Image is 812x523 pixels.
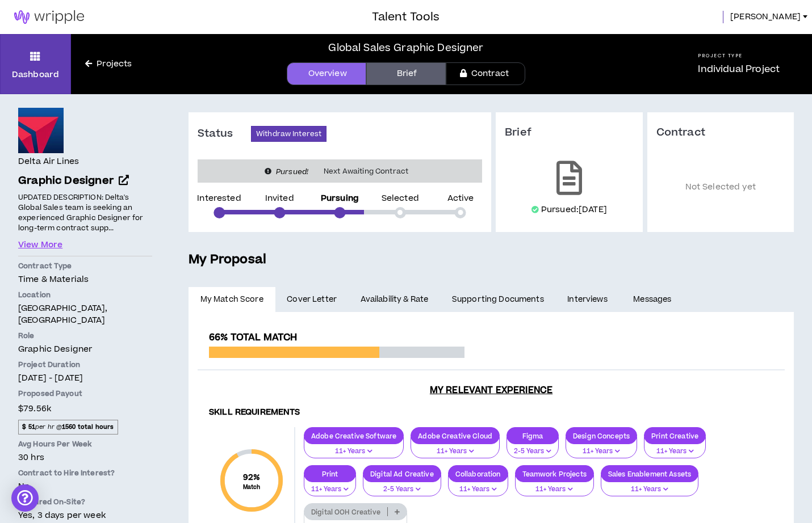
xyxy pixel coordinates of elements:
p: Dashboard [12,69,59,81]
button: 11+ Years [601,475,698,496]
a: Graphic Designer [18,173,152,189]
span: Graphic Designer [18,173,114,188]
p: [DATE] - [DATE] [18,372,152,384]
button: 11+ Years [515,475,594,496]
div: Open Intercom Messenger [11,484,39,512]
a: Interviews [556,287,622,312]
p: No [18,480,152,492]
button: View More [18,239,62,251]
p: Individual Project [698,62,780,76]
button: 11+ Years [644,437,706,458]
p: UPDATED DESCRIPTION: Delta's Global Sales team is seeking an experienced Graphic Designer for lon... [18,192,152,234]
p: Yes, 3 days per week [18,509,152,521]
p: Location [18,290,152,300]
p: 11+ Years [573,446,630,457]
p: Contract to Hire Interest? [18,468,152,478]
button: 11+ Years [448,475,508,496]
p: Role [18,331,152,341]
p: Teamwork Projects [516,470,593,478]
p: 30 hrs [18,452,152,463]
p: Figma [507,432,558,440]
strong: $ 51 [22,423,35,431]
a: Contract [446,62,525,85]
a: Brief [366,62,446,85]
a: Availability & Rate [349,287,440,312]
p: Digital Ad Creative [363,470,441,478]
p: 11+ Years [522,484,587,495]
button: 11+ Years [411,437,500,458]
h5: My Proposal [189,250,794,269]
p: Print [304,470,355,478]
a: Supporting Documents [440,287,555,312]
p: Pursued: [DATE] [541,204,607,216]
p: Sales Enablement Assets [601,470,698,478]
span: Cover Letter [287,293,337,306]
button: Withdraw Interest [251,126,327,142]
p: Adobe Creative Cloud [411,432,499,440]
span: 66% Total Match [209,331,297,344]
a: Projects [71,58,146,70]
p: Proposed Payout [18,389,152,399]
p: Active [447,195,474,203]
p: 2-5 Years [370,484,434,495]
p: Time & Materials [18,273,152,285]
h3: Status [198,127,251,141]
span: Graphic Designer [18,343,92,355]
button: 11+ Years [304,437,404,458]
button: 11+ Years [566,437,637,458]
p: 11+ Years [311,484,349,495]
h5: Project Type [698,52,780,60]
i: Pursued! [276,167,308,177]
p: Not Selected yet [656,157,785,218]
a: My Match Score [189,287,275,312]
h3: Brief [505,126,634,140]
h3: Contract [656,126,785,140]
p: 11+ Years [418,446,492,457]
p: 11+ Years [311,446,396,457]
small: Match [243,483,261,491]
p: Required On-Site? [18,497,152,507]
p: 11+ Years [455,484,501,495]
p: Project Duration [18,360,152,370]
span: [PERSON_NAME] [730,11,801,23]
p: Digital OOH Creative [304,508,387,516]
span: per hr @ [18,420,118,435]
p: [GEOGRAPHIC_DATA], [GEOGRAPHIC_DATA] [18,302,152,326]
p: Collaboration [449,470,508,478]
span: 92 % [243,471,261,483]
p: Print Creative [644,432,705,440]
p: Invited [265,195,294,203]
a: Overview [287,62,366,85]
div: Global Sales Graphic Designer [328,40,483,56]
button: 2-5 Years [507,437,559,458]
p: Pursuing [321,195,359,203]
span: Next Awaiting Contract [317,166,415,177]
h3: My Relevant Experience [198,385,785,396]
button: 11+ Years [304,475,356,496]
span: $79.56k [18,401,51,416]
p: Selected [382,195,419,203]
p: 11+ Years [651,446,698,457]
p: Adobe Creative Software [304,432,403,440]
p: Avg Hours Per Week [18,439,152,449]
p: 2-5 Years [514,446,551,457]
h4: Delta Air Lines [18,155,79,168]
a: Messages [622,287,686,312]
h3: Talent Tools [372,9,440,26]
p: Design Concepts [566,432,637,440]
h4: Skill Requirements [209,407,773,418]
strong: 1560 total hours [62,423,114,431]
p: Contract Type [18,261,152,271]
p: 11+ Years [608,484,691,495]
p: Interested [197,195,241,203]
button: 2-5 Years [363,475,441,496]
